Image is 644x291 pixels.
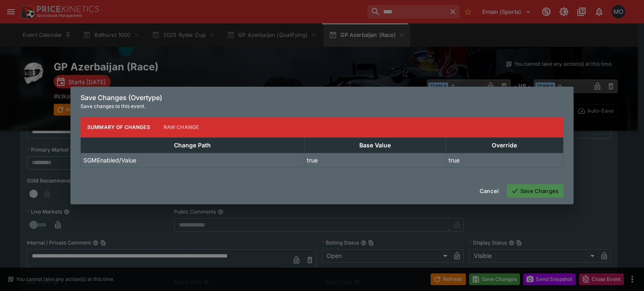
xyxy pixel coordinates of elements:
[475,184,504,198] button: Cancel
[81,137,304,153] th: Change Path
[304,137,446,153] th: Base Value
[80,117,157,137] button: Summary of Changes
[157,117,206,137] button: Raw Change
[304,153,446,167] td: true
[80,93,563,102] h6: Save Changes (Overtype)
[80,102,563,111] p: Save changes to this event.
[507,184,563,198] button: Save Changes
[446,137,563,153] th: Override
[83,156,136,165] p: SGMEnabled/Value
[446,153,563,167] td: true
